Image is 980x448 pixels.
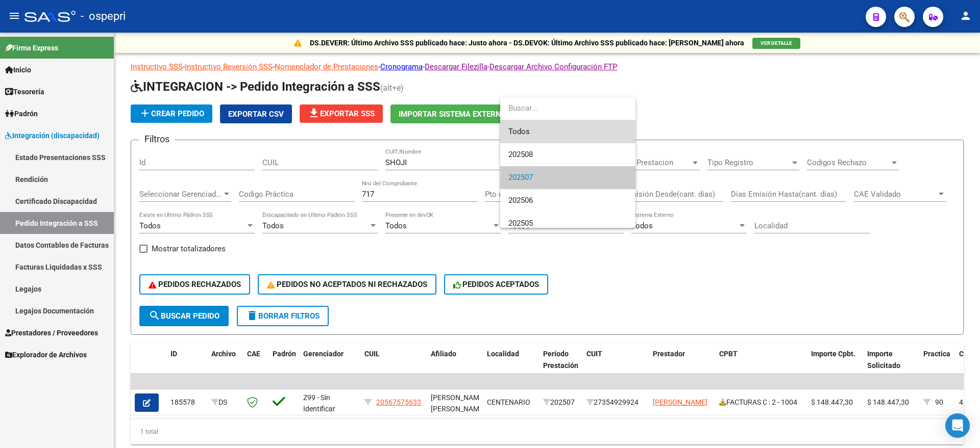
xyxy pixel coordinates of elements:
[508,173,533,182] span: 202507
[508,196,533,205] span: 202506
[508,219,533,228] span: 202505
[508,150,533,159] span: 202508
[508,120,627,143] span: Todos
[945,413,970,438] div: Open Intercom Messenger
[500,97,635,120] input: dropdown search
